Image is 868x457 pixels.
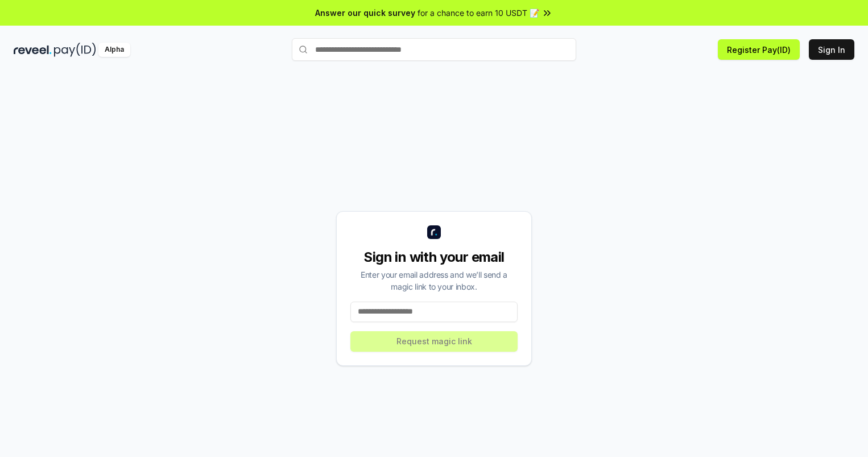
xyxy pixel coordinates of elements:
span: for a chance to earn 10 USDT 📝 [418,7,539,19]
button: Register Pay(ID) [718,39,800,60]
button: Sign In [809,39,854,60]
div: Sign in with your email [350,248,518,266]
span: Answer our quick survey [315,7,415,19]
img: logo_small [427,225,441,239]
div: Alpha [98,43,130,57]
img: reveel_dark [14,43,52,57]
div: Enter your email address and we’ll send a magic link to your inbox. [350,269,518,293]
img: pay_id [54,43,96,57]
